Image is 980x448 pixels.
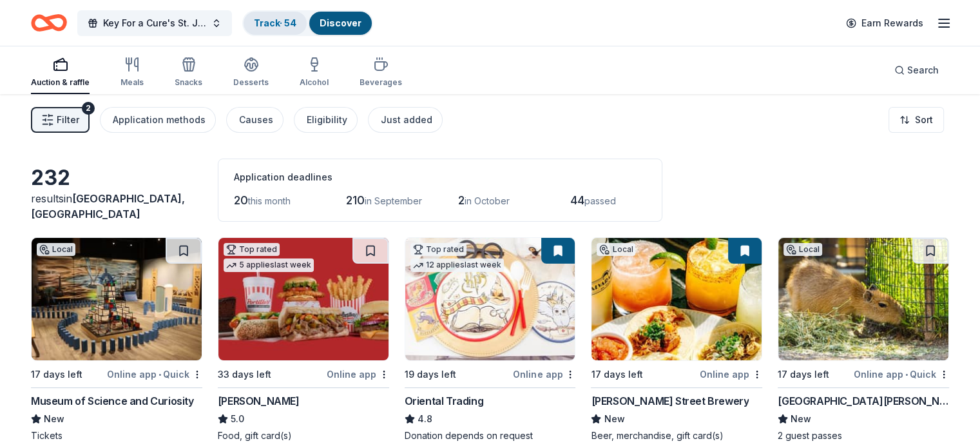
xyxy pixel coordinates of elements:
a: Image for Oriental TradingTop rated12 applieslast week19 days leftOnline appOriental Trading4.8Do... [405,237,576,442]
div: [PERSON_NAME] [218,393,300,409]
div: Snacks [175,77,202,88]
div: Online app [700,366,762,382]
img: Image for Portillo's [218,238,389,360]
span: 2 [458,193,465,207]
div: Eligibility [307,112,347,128]
a: Image for Museum of Science and CuriosityLocal17 days leftOnline app•QuickMuseum of Science and C... [31,237,202,442]
div: Desserts [233,77,269,88]
button: Search [884,57,949,83]
div: Donation depends on request [405,429,576,442]
div: 17 days left [591,367,642,382]
button: Filter2 [31,107,90,133]
span: New [44,411,64,427]
a: Track· 54 [254,17,296,28]
div: 5 applies last week [224,258,314,272]
button: Track· 54Discover [242,10,373,36]
span: 210 [346,193,365,207]
div: Beer, merchandise, gift card(s) [591,429,762,442]
div: Online app [513,366,575,382]
a: Image for Portillo'sTop rated5 applieslast week33 days leftOnline app[PERSON_NAME]5.0Food, gift c... [218,237,389,442]
img: Image for Museum of Science and Curiosity [32,238,202,360]
div: Local [783,243,822,256]
div: 232 [31,165,202,191]
span: in October [465,195,510,206]
div: Local [597,243,635,256]
a: Image for Santa Barbara ZooLocal17 days leftOnline app•Quick[GEOGRAPHIC_DATA][PERSON_NAME]New2 gu... [778,237,949,442]
div: Local [37,243,75,256]
div: [GEOGRAPHIC_DATA][PERSON_NAME] [778,393,949,409]
div: Museum of Science and Curiosity [31,393,194,409]
button: Eligibility [294,107,358,133]
img: Image for Oriental Trading [405,238,575,360]
button: Snacks [175,52,202,94]
div: results [31,191,202,222]
button: Alcohol [300,52,329,94]
div: Tickets [31,429,202,442]
span: in September [365,195,422,206]
a: Home [31,8,67,38]
button: Beverages [360,52,402,94]
div: 2 [82,102,95,115]
div: [PERSON_NAME] Street Brewery [591,393,749,409]
div: Online app Quick [854,366,949,382]
span: Filter [57,112,79,128]
span: 4.8 [418,411,432,427]
div: 33 days left [218,367,271,382]
span: • [905,369,908,380]
button: Key For a Cure's St. Jude Golf Tournament [77,10,232,36]
button: Sort [889,107,944,133]
div: Online app Quick [107,366,202,382]
span: [GEOGRAPHIC_DATA], [GEOGRAPHIC_DATA] [31,192,185,220]
div: 17 days left [31,367,82,382]
div: 2 guest passes [778,429,949,442]
div: 12 applies last week [410,258,504,272]
a: Discover [320,17,361,28]
span: 20 [234,193,248,207]
span: in [31,192,185,220]
div: Meals [120,77,144,88]
span: • [159,369,161,380]
button: Auction & raffle [31,52,90,94]
button: Just added [368,107,443,133]
img: Image for Santa Barbara Zoo [778,238,948,360]
span: New [604,411,624,427]
span: 44 [570,193,584,207]
div: Top rated [410,243,466,256]
div: Beverages [360,77,402,88]
div: Online app [327,366,389,382]
div: Top rated [224,243,280,256]
div: Causes [239,112,273,128]
span: passed [584,195,616,206]
div: Auction & raffle [31,77,90,88]
button: Causes [226,107,283,133]
span: 5.0 [231,411,244,427]
button: Meals [120,52,144,94]
div: Just added [381,112,432,128]
div: Food, gift card(s) [218,429,389,442]
div: Application deadlines [234,170,646,185]
div: Oriental Trading [405,393,484,409]
span: Sort [915,112,933,128]
span: this month [248,195,291,206]
a: Earn Rewards [838,12,931,35]
a: Image for Alvardo Street BreweryLocal17 days leftOnline app[PERSON_NAME] Street BreweryNewBeer, m... [591,237,762,442]
span: Key For a Cure's St. Jude Golf Tournament [103,15,206,31]
div: 19 days left [405,367,456,382]
img: Image for Alvardo Street Brewery [591,238,762,360]
div: Alcohol [300,77,329,88]
button: Desserts [233,52,269,94]
span: New [791,411,811,427]
span: Search [907,63,939,78]
button: Application methods [100,107,216,133]
div: 17 days left [778,367,829,382]
div: Application methods [113,112,206,128]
